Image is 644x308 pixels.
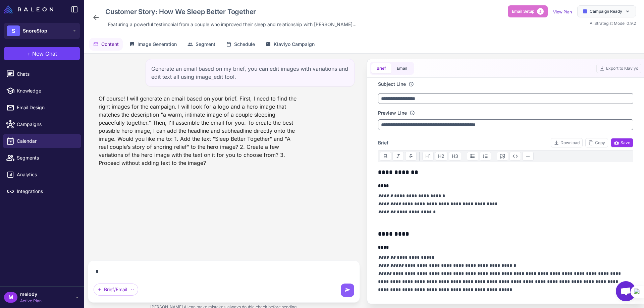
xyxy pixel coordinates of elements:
div: Generate an email based on my brief, you can edit images with variations and edit text all using ... [146,59,355,86]
a: Knowledge [3,84,81,98]
a: Raleon Logo [4,5,56,13]
a: Chats [3,67,81,81]
button: +New Chat [4,47,80,60]
a: Analytics [3,168,81,182]
span: + [27,50,31,58]
a: Integrations [3,184,81,198]
span: SnoreStop [23,27,47,35]
span: AI Strategist Model 0.9.2 [590,21,636,26]
span: Calendar [17,137,76,145]
span: Segments [17,154,76,162]
button: Brief [371,63,391,73]
span: Chats [17,70,76,78]
a: Campaigns [3,117,81,131]
a: Calendar [3,134,81,148]
button: Download [551,138,583,147]
span: Brief [378,139,388,146]
span: Image Generation [138,41,177,48]
button: Content [89,38,123,51]
div: Click to edit campaign name [103,5,359,18]
a: Segments [3,151,81,165]
button: Email Setup2 [508,5,548,17]
span: Campaigns [17,121,76,128]
span: Copy [588,140,605,146]
span: Featuring a powerful testimonial from a couple who improved their sleep and relationship with [PE... [108,21,357,28]
label: Preview Line [378,109,407,117]
span: Schedule [234,41,255,48]
span: Segment [196,41,215,48]
a: Email Design [3,101,81,115]
span: Integrations [17,188,76,195]
div: S [7,25,20,36]
button: Export to Klaviyo [596,64,641,73]
div: M [4,292,17,303]
span: Email Design [17,104,76,111]
button: Klaviyo Campaign [262,38,319,51]
div: Brief/Email [94,284,138,296]
img: Raleon Logo [4,5,53,13]
button: H2 [435,152,447,161]
button: Email [391,63,413,73]
button: Save [611,138,633,147]
div: Of course! I will generate an email based on your brief. First, I need to find the right images f... [93,92,302,170]
span: Klaviyo Campaign [274,41,315,48]
span: Knowledge [17,87,76,95]
span: melody [20,291,42,298]
label: Subject Line [378,80,406,88]
span: Analytics [17,171,76,178]
button: SSnoreStop [4,23,80,39]
button: Segment [183,38,219,51]
button: H3 [449,152,461,161]
button: Image Generation [125,38,181,51]
button: H1 [422,152,434,161]
div: Click to edit description [105,19,359,29]
span: Content [101,41,119,48]
button: Schedule [222,38,259,51]
a: View Plan [553,9,572,14]
span: Email Setup [512,8,534,14]
span: Active Plan [20,298,42,304]
span: Campaign Ready [590,8,622,14]
span: 2 [537,8,544,15]
button: Copy [585,138,608,147]
span: Save [614,140,630,146]
span: New Chat [32,50,57,58]
div: Open chat [616,281,636,301]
